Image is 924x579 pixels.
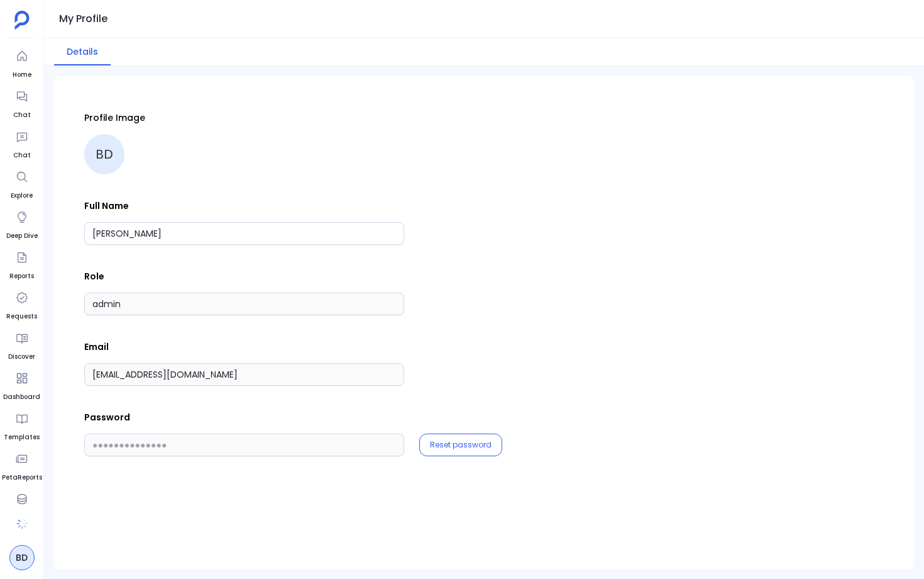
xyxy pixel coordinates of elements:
p: Profile Image [84,111,884,124]
a: Templates [4,407,40,442]
p: Full Name [84,200,884,212]
a: Data Hub [6,488,38,523]
span: Home [11,70,33,80]
img: petavue logo [14,11,30,30]
a: Deep Dive [6,206,38,241]
p: Role [84,270,884,283]
a: Requests [6,286,37,322]
input: ●●●●●●●●●●●●●● [84,434,404,456]
span: Explore [11,191,33,201]
span: Reports [9,271,34,281]
span: Templates [4,432,40,442]
a: PetaReports [2,447,42,483]
span: Discover [8,352,35,362]
a: Chat [11,85,33,120]
a: Home [11,45,33,80]
span: Dashboard [3,392,40,402]
a: BD [9,545,35,570]
a: Dashboard [3,367,40,402]
a: Chat [11,125,33,160]
span: Deep Dive [6,231,38,241]
input: Role [84,293,404,315]
p: Email [84,340,884,353]
div: BD [84,134,124,174]
span: Chat [11,110,33,120]
span: PetaReports [2,473,42,483]
input: Email [84,363,404,386]
a: Reports [9,246,34,281]
a: Discover [8,327,35,362]
input: Full Name [84,222,404,245]
a: Explore [11,166,33,201]
span: Chat [11,150,33,160]
img: spinner-B0dY0IHp.gif [16,517,28,530]
p: Password [84,411,884,424]
h1: My Profile [59,10,107,28]
button: Details [54,38,111,65]
span: Requests [6,312,37,322]
button: Reset password [430,440,492,450]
